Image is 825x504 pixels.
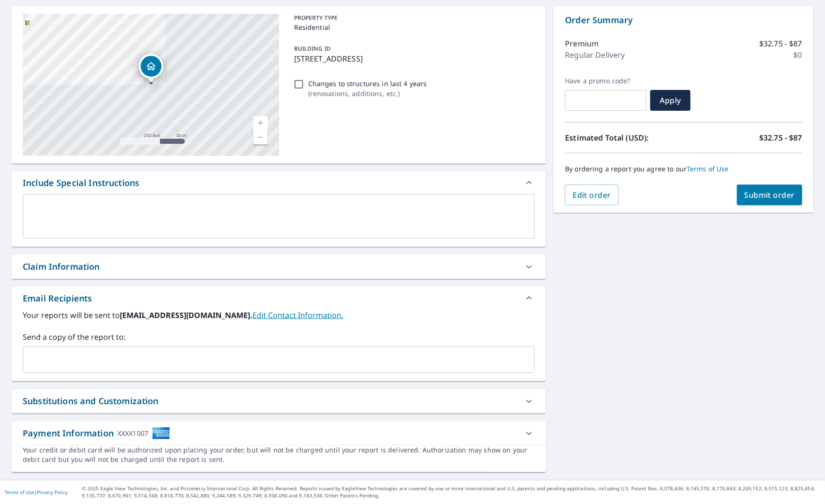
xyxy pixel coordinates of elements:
p: $0 [794,49,802,61]
p: ( renovations, additions, etc. ) [308,88,427,98]
p: © 2025 Eagle View Technologies, Inc. and Pictometry International Corp. All Rights Reserved. Repo... [82,485,820,499]
button: Edit order [565,185,619,205]
span: Apply [658,95,683,106]
div: Substitutions and Customization [11,389,546,413]
a: Terms of Use [687,164,729,173]
p: Premium [565,38,599,49]
div: XXXX1007 [117,427,148,440]
p: PROPERTY TYPE [294,14,531,22]
p: [STREET_ADDRESS] [294,53,531,64]
button: Apply [650,90,690,111]
div: Substitutions and Customization [23,395,159,407]
p: $32.75 - $87 [759,132,802,143]
a: EditContactInfo [252,310,343,320]
a: Current Level 17, Zoom In [253,116,268,130]
a: Privacy Policy [37,489,68,495]
p: $32.75 - $87 [759,38,802,49]
p: BUILDING ID [294,44,331,53]
div: Email Recipients [23,292,92,305]
p: Regular Delivery [565,49,625,61]
div: Include Special Instructions [23,177,139,189]
div: Your credit or debit card will be authorized upon placing your order, but will not be charged unt... [23,445,535,464]
p: Changes to structures in last 4 years [308,79,427,88]
a: Current Level 17, Zoom Out [253,130,268,144]
div: Payment InformationXXXX1007cardImage [11,421,546,445]
div: Claim Information [11,255,546,279]
span: Edit order [573,190,611,200]
div: Payment Information [23,427,170,440]
p: | [5,489,68,495]
span: Submit order [744,190,795,200]
p: By ordering a report you agree to our [565,165,802,173]
div: Claim Information [23,260,100,273]
b: [EMAIL_ADDRESS][DOMAIN_NAME]. [120,310,252,320]
button: Submit order [737,185,803,205]
label: Send a copy of the report to: [23,331,535,343]
div: Include Special Instructions [11,171,546,194]
a: Terms of Use [5,489,34,495]
p: Estimated Total (USD): [565,132,683,143]
img: cardImage [152,427,170,440]
p: Residential [294,22,531,32]
p: Order Summary [565,14,802,27]
div: Dropped pin, building 1, Residential property, 4798 Grove St Sonoma, CA 95476 [139,54,163,83]
label: Have a promo code? [565,77,646,85]
div: Email Recipients [11,287,546,309]
label: Your reports will be sent to [23,309,535,321]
